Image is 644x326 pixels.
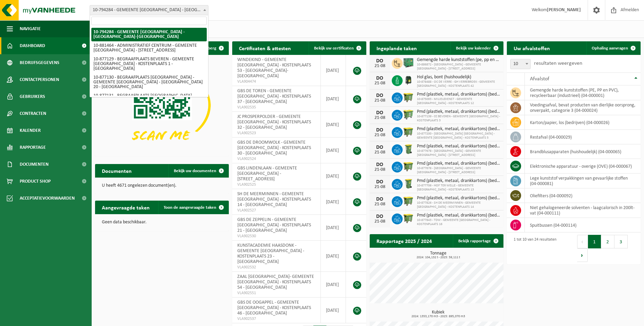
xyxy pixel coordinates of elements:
[417,149,500,157] span: 10-877678 - [GEOGRAPHIC_DATA] - GEMEENTE [GEOGRAPHIC_DATA] - [STREET_ADDRESS]
[511,59,530,69] span: 10
[417,75,500,80] span: Hol glas, bont (huishoudelijk)
[417,97,500,105] span: 10-875093 - MILIEUDIENST - GEMEENTE [GEOGRAPHIC_DATA] - KOSTENPLAATS 12
[373,150,387,155] div: 21-08
[91,28,207,41] li: 10-794284 - GEMEENTE [GEOGRAPHIC_DATA] - [GEOGRAPHIC_DATA]-[GEOGRAPHIC_DATA]
[373,64,387,68] div: 21-08
[417,161,500,166] span: Pmd (plastiek, metaal, drankkartons) (bedrijven)
[95,164,139,177] h2: Documenten
[373,219,387,224] div: 21-08
[456,46,491,50] span: Bekijk uw kalender
[403,178,414,189] img: WB-0240-HPE-GN-50
[373,197,387,202] div: DO
[201,46,216,50] span: Verberg
[373,58,387,64] div: DO
[417,126,500,132] span: Pmd (plastiek, metaal, drankkartons) (bedrijven)
[417,109,500,115] span: Pmd (plastiek, metaal, drankkartons) (bedrijven)
[403,212,414,224] img: WB-1100-HPE-GN-51
[453,234,503,248] a: Bekijk rapportage
[237,57,311,79] span: WINDEKIND - GEMEENTE [GEOGRAPHIC_DATA] - KOSTENPLAATS 53 - [GEOGRAPHIC_DATA]-[GEOGRAPHIC_DATA]
[525,85,641,100] td: gemengde harde kunststoffen (PE, PP en PVC), recycleerbaar (industrieel) (04-000001)
[164,205,216,210] span: Toon de aangevraagde taken
[510,234,556,263] div: 1 tot 10 van 24 resultaten
[614,235,628,248] button: 3
[373,310,503,318] h3: Kubiek
[174,169,216,173] span: Bekijk uw documenten
[450,41,503,55] a: Bekijk uw kalender
[95,201,157,214] h2: Aangevraagde taken
[525,203,641,218] td: niet gehalogeneerde solventen - laagcalorisch in 200lt-vat (04-000111)
[373,214,387,219] div: DO
[507,41,557,55] h2: Uw afvalstoffen
[20,20,41,37] span: Navigatie
[237,243,304,264] span: KUNSTACADEMIE HAASDONK - GEMEENTE [GEOGRAPHIC_DATA] - KOSTENPLAATS 23 - [GEOGRAPHIC_DATA]
[417,196,500,201] span: Pmd (plastiek, metaal, drankkartons) (bedrijven)
[91,55,207,73] li: 10-877129 - BEGRAAFPLAATS BEVEREN - GEMEENTE [GEOGRAPHIC_DATA] - KOSTENPLAATS 1 - [GEOGRAPHIC_DATA]
[403,57,414,68] img: PB-HB-1400-HPE-GN-01
[373,251,503,259] h3: Tonnage
[417,132,500,140] span: 10-877200 - [GEOGRAPHIC_DATA] [GEOGRAPHIC_DATA] - GEMEENTE [GEOGRAPHIC_DATA] - KOSTENPLAATS 5
[601,235,614,248] button: 2
[237,140,311,156] span: GBS DE DROOMWOLK - GEMEENTE [GEOGRAPHIC_DATA] - KOSTENPLAATS 30 - [GEOGRAPHIC_DATA]
[90,5,208,15] span: 10-794284 - GEMEENTE BEVEREN - BEVEREN-WAAS
[232,41,298,55] h2: Certificaten & attesten
[370,234,439,247] h2: Rapportage 2025 / 2024
[525,144,641,159] td: brandblusapparaten (huishoudelijk) (04-000065)
[417,213,500,218] span: Pmd (plastiek, metaal, drankkartons) (bedrijven)
[577,248,588,262] button: Next
[403,91,414,103] img: WB-1100-HPE-GN-50
[417,166,500,175] span: 10-877678 - [GEOGRAPHIC_DATA] - GEMEENTE [GEOGRAPHIC_DATA] - [STREET_ADDRESS]
[525,174,641,188] td: lege kunststof verpakkingen van gevaarlijke stoffen (04-000081)
[373,98,387,103] div: 21-08
[321,298,346,323] td: [DATE]
[577,235,588,248] button: Previous
[237,79,315,84] span: VLA904474
[321,163,346,189] td: [DATE]
[373,202,387,207] div: 21-08
[237,114,311,130] span: JC PROSPERPOLDER - GEMEENTE [GEOGRAPHIC_DATA] - KOSTENPLAATS 32 - [GEOGRAPHIC_DATA]
[525,130,641,144] td: restafval (04-000029)
[530,76,549,82] span: Afvalstof
[403,143,414,155] img: WB-0240-HPE-GN-50
[373,162,387,167] div: DO
[95,55,229,155] img: Download de VHEPlus App
[237,182,315,187] span: VLA902525
[373,179,387,185] div: DO
[373,110,387,116] div: DO
[417,178,500,184] span: Pmd (plastiek, metaal, drankkartons) (bedrijven)
[373,81,387,86] div: 21-08
[403,195,414,207] img: WB-1100-HPE-GN-51
[510,59,531,69] span: 10
[373,76,387,81] div: DO
[417,115,500,123] span: 10-877139 - CC BEVEREN - GEMEENTE [GEOGRAPHIC_DATA] - KOSTENPLAATS 3
[588,235,601,248] button: 1
[102,183,222,188] p: U heeft 4671 ongelezen document(en).
[525,218,641,232] td: spuitbussen (04-000114)
[20,122,41,139] span: Kalender
[586,41,640,55] a: Ophaling aanvragen
[237,316,315,322] span: VLA902537
[417,57,500,63] span: Gemengde harde kunststoffen (pe, pp en pvc), recycleerbaar (industrieel)
[525,188,641,203] td: oliefilters (04-000092)
[102,220,222,225] p: Geen data beschikbaar.
[373,167,387,172] div: 21-08
[321,86,346,112] td: [DATE]
[417,218,500,226] span: 10-877843 - TDW - GEMEENTE [GEOGRAPHIC_DATA] - KOSTENPLAATS 16
[373,315,503,318] span: 2024: 1353,170 m3 - 2025: 895,070 m3
[237,191,311,207] span: SH DE MEERMINNEN - GEMEENTE [GEOGRAPHIC_DATA] - KOSTENPLAATS 14 - [GEOGRAPHIC_DATA]
[373,93,387,98] div: DO
[373,185,387,189] div: 21-08
[20,156,49,173] span: Documenten
[373,256,503,259] span: 2024: 104,132 t - 2025: 59,111 t
[237,156,315,162] span: VLA902524
[90,5,208,15] span: 10-794284 - GEMEENTE BEVEREN - BEVEREN-WAAS
[237,105,315,110] span: VLA902535
[237,274,314,290] span: ZAAL [GEOGRAPHIC_DATA]- GEMEENTE [GEOGRAPHIC_DATA] - KOSTENPLAATS 54 - [GEOGRAPHIC_DATA]
[534,61,582,66] label: resultaten weergeven
[20,139,46,156] span: Rapportage
[20,54,59,71] span: Bedrijfsgegevens
[403,161,414,172] img: WB-1100-HPE-GN-50
[237,130,315,136] span: VLA902523
[309,41,366,55] a: Bekijk uw certificaten
[525,115,641,130] td: karton/papier, los (bedrijven) (04-000026)
[20,173,51,190] span: Product Shop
